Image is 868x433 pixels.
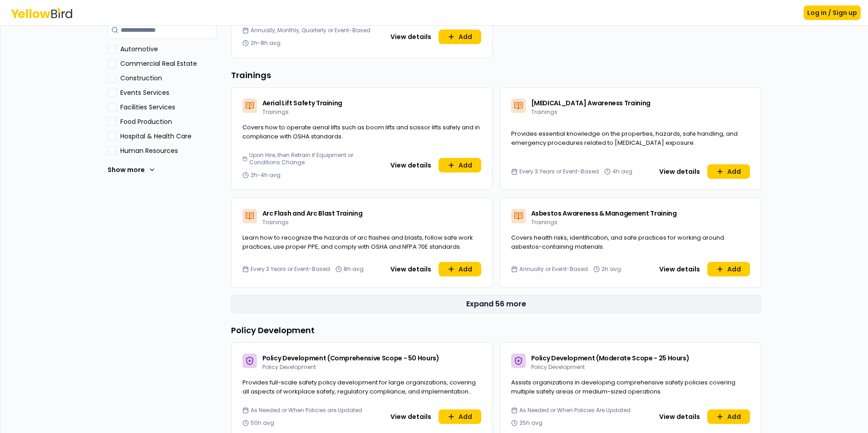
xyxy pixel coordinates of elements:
label: Facilities Services [120,103,217,112]
span: Asbestos Awareness & Management Training [531,209,677,218]
button: Log in / Sign up [804,5,861,20]
span: Policy Development [262,363,316,371]
button: View details [385,158,437,172]
button: Add [439,409,481,424]
h3: Policy Development [231,324,761,337]
label: Construction [120,74,217,83]
span: Upon Hire, then Retrain if Equipment or Conditions Change [249,152,381,166]
span: Policy Development [531,363,585,371]
span: 2h avg [602,266,621,273]
span: Trainings [531,108,557,116]
span: 50h avg [251,419,274,427]
span: 8h avg [344,266,364,273]
button: Show more [108,161,156,179]
span: Assists organizations in developing comprehensive safety policies covering multiple safety areas ... [511,378,735,396]
button: View details [654,409,705,424]
span: Every 3 Years or Event-Based [251,266,330,273]
span: 2h-8h avg [251,39,281,47]
span: Arc Flash and Arc Blast Training [262,209,363,218]
button: View details [385,409,437,424]
span: 25h avg [519,419,542,427]
button: View details [654,164,705,179]
span: Trainings [262,108,289,116]
span: As Needed or When Policies are Updated [251,407,362,414]
span: 2h-4h avg [251,172,281,179]
div: Industry [108,21,217,186]
button: View details [385,262,437,276]
span: Every 3 Years or Event-Based [519,168,599,175]
span: As Needed or When Policies Are Updated [519,407,631,414]
span: Learn how to recognize the hazards of arc flashes and blasts, follow safe work practices, use pro... [242,233,473,251]
label: Automotive [120,44,217,54]
span: Policy Development (Moderate Scope - 25 Hours) [531,354,690,363]
span: Trainings [262,218,289,226]
button: Add [439,262,481,276]
span: Aerial Lift Safety Training [262,98,343,108]
span: 4h avg [612,168,632,175]
span: Covers how to operate aerial lifts such as boom lifts and scissor lifts safely and in compliance ... [242,123,480,141]
span: Provides full-scale safety policy development for large organizations, covering all aspects of wo... [242,378,476,404]
label: Human Resources [120,146,217,155]
button: Expand 56 more [231,295,761,313]
button: Add [439,30,481,44]
button: Add [439,158,481,172]
span: Covers health risks, identification, and safe practices for working around asbestos-containing ma... [511,233,724,251]
label: Food Production [120,117,217,126]
h3: Trainings [231,69,761,82]
span: Policy Development (Comprehensive Scope - 50 Hours) [262,354,439,363]
span: Annually, Monthly, Quarterly or Event-Based [251,27,370,34]
button: View details [385,30,437,44]
span: Annually or Event-Based [519,266,588,273]
span: [MEDICAL_DATA] Awareness Training [531,98,651,108]
button: Add [707,262,750,276]
button: View details [654,262,705,276]
label: Hospital & Health Care [120,132,217,141]
button: Add [707,409,750,424]
label: Events Services [120,88,217,97]
span: Trainings [531,218,557,226]
span: Provides essential knowledge on the properties, hazards, safe handling, and emergency procedures ... [511,129,738,147]
label: Commercial Real Estate [120,59,217,68]
button: Add [707,164,750,179]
